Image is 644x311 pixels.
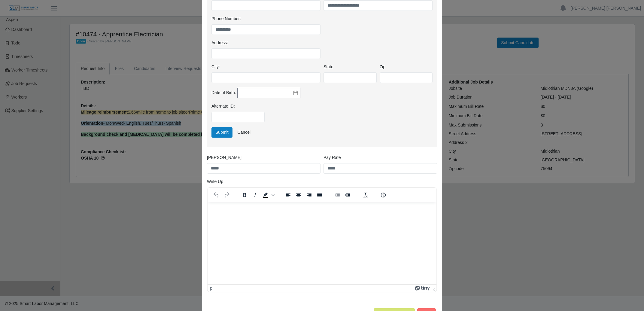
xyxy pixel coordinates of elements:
[233,127,254,138] a: Cancel
[250,191,260,199] button: Italic
[380,64,387,70] label: Zip:
[314,191,325,199] button: Justify
[211,103,235,109] label: Alternate ID:
[324,64,335,70] label: State:
[207,178,223,185] label: Write Up
[208,202,436,284] iframe: Rich Text Area
[304,191,314,199] button: Align right
[324,154,341,161] label: Pay Rate
[211,40,228,46] label: Address:
[283,191,293,199] button: Align left
[239,191,250,199] button: Bold
[207,154,241,161] label: [PERSON_NAME]
[415,286,430,291] a: Powered by Tiny
[211,90,236,96] label: Date of Birth:
[260,191,275,199] div: Background color Black
[332,191,342,199] button: Decrease indent
[211,64,220,70] label: City:
[222,191,232,199] button: Redo
[378,191,388,199] button: Help
[343,191,353,199] button: Increase indent
[430,285,436,292] div: Press the Up and Down arrow keys to resize the editor.
[293,191,304,199] button: Align center
[360,191,371,199] button: Clear formatting
[211,191,221,199] button: Undo
[211,127,232,138] button: Submit
[211,16,241,22] label: Phone Number:
[210,286,212,291] div: p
